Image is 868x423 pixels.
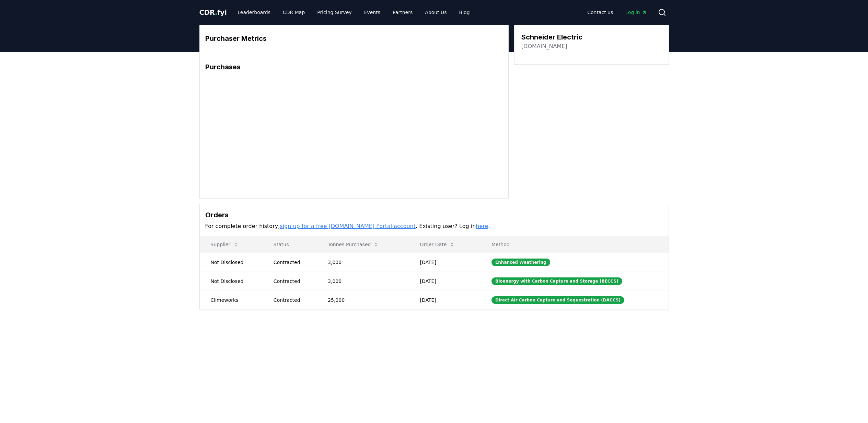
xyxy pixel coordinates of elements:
[419,6,452,19] a: About Us
[620,6,652,19] a: Log in
[387,6,418,19] a: Partners
[232,6,276,19] a: Leaderboards
[199,8,227,17] a: CDR.fyi
[274,278,311,285] div: Contracted
[205,238,244,251] button: Supplier
[205,62,503,72] h3: Purchases
[491,259,550,266] div: Enhanced Weathering
[312,6,357,19] a: Pricing Survey
[317,272,409,290] td: 3,000
[454,6,475,19] a: Blog
[280,223,416,229] a: sign up for a free [DOMAIN_NAME] Portal account
[215,8,217,16] span: .
[582,6,652,19] nav: Main
[409,253,481,272] td: [DATE]
[491,296,624,304] div: Direct Air Carbon Capture and Sequestration (DACCS)
[232,6,475,19] nav: Main
[491,277,622,285] div: Bioenergy with Carbon Capture and Storage (BECCS)
[359,6,386,19] a: Events
[199,8,227,16] span: CDR fyi
[521,42,567,50] a: [DOMAIN_NAME]
[205,33,503,44] h3: Purchaser Metrics
[200,272,263,290] td: Not Disclosed
[274,297,311,304] div: Contracted
[274,259,311,266] div: Contracted
[205,210,663,220] h3: Orders
[322,238,384,251] button: Tonnes Purchased
[200,253,263,272] td: Not Disclosed
[625,9,647,16] span: Log in
[476,223,488,229] a: here
[582,6,618,19] a: Contact us
[409,272,481,290] td: [DATE]
[317,253,409,272] td: 3,000
[277,6,310,19] a: CDR Map
[200,290,263,309] td: Climeworks
[521,32,582,42] h3: Schneider Electric
[409,290,481,309] td: [DATE]
[415,238,461,251] button: Order Date
[205,222,663,230] p: For complete order history, . Existing user? Log in .
[268,241,311,248] p: Status
[486,241,663,248] p: Method
[317,290,409,309] td: 25,000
